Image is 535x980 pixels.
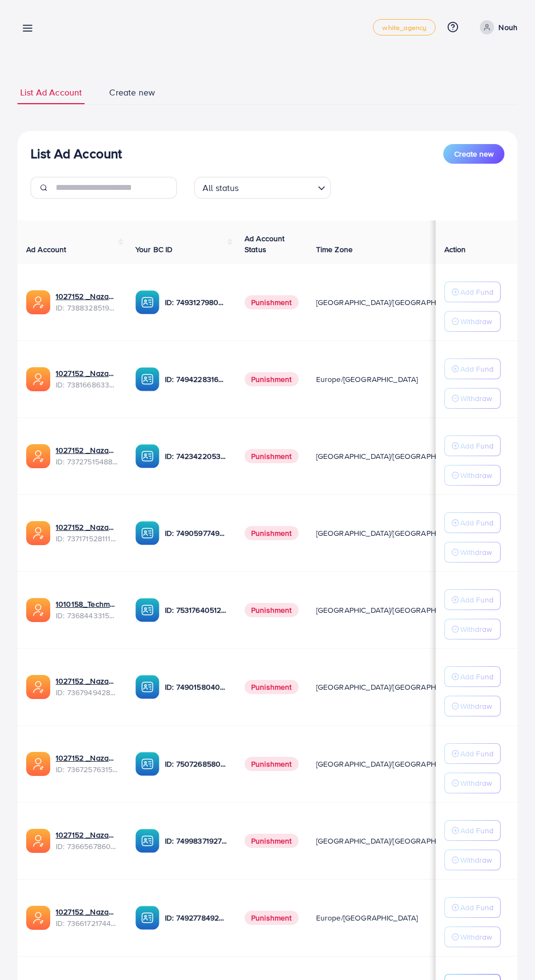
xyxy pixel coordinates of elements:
[444,897,501,918] button: Add Fund
[444,244,466,255] span: Action
[200,180,241,196] span: All status
[165,603,227,617] p: ID: 7531764051207716871
[460,439,494,452] p: Add Fund
[245,834,299,848] span: Punishment
[245,911,299,925] span: Punishment
[20,86,82,99] span: List Ad Account
[382,24,426,31] span: white_agency
[135,829,159,853] img: ic-ba-acc.ded83a64.svg
[460,747,494,760] p: Add Fund
[56,368,118,379] a: 1027152 _Nazaagency_023
[373,19,436,35] a: white_agency
[316,912,418,923] span: Europe/[GEOGRAPHIC_DATA]
[56,676,118,698] div: <span class='underline'>1027152 _Nazaagency_003</span></br>7367949428067450896
[460,824,494,837] p: Add Fund
[444,282,501,302] button: Add Fund
[444,850,501,870] button: Withdraw
[245,449,299,463] span: Punishment
[460,623,492,636] p: Withdraw
[454,148,494,159] span: Create new
[444,465,501,486] button: Withdraw
[245,295,299,309] span: Punishment
[56,676,118,686] a: 1027152 _Nazaagency_003
[460,469,492,482] p: Withdraw
[56,918,118,929] span: ID: 7366172174454882305
[56,829,118,840] a: 1027152 _Nazaagency_0051
[56,533,118,544] span: ID: 7371715281112170513
[460,516,494,529] p: Add Fund
[56,764,118,775] span: ID: 7367257631523782657
[444,820,501,841] button: Add Fund
[460,670,494,683] p: Add Fund
[316,244,353,255] span: Time Zone
[26,752,50,776] img: ic-ads-acc.e4c84228.svg
[56,291,118,302] a: 1027152 _Nazaagency_019
[316,758,468,769] span: [GEOGRAPHIC_DATA]/[GEOGRAPHIC_DATA]
[26,444,50,468] img: ic-ads-acc.e4c84228.svg
[444,589,501,610] button: Add Fund
[316,528,468,539] span: [GEOGRAPHIC_DATA]/[GEOGRAPHIC_DATA]
[56,291,118,313] div: <span class='underline'>1027152 _Nazaagency_019</span></br>7388328519014645761
[194,177,331,199] div: Search for option
[56,841,118,852] span: ID: 7366567860828749825
[135,521,159,545] img: ic-ba-acc.ded83a64.svg
[135,244,173,255] span: Your BC ID
[444,619,501,640] button: Withdraw
[245,372,299,386] span: Punishment
[460,362,494,375] p: Add Fund
[245,233,285,255] span: Ad Account Status
[165,373,227,386] p: ID: 7494228316518858759
[165,527,227,540] p: ID: 7490597749134508040
[165,911,227,924] p: ID: 7492778492849930241
[316,605,468,616] span: [GEOGRAPHIC_DATA]/[GEOGRAPHIC_DATA]
[444,358,501,379] button: Add Fund
[444,388,501,409] button: Withdraw
[26,675,50,699] img: ic-ads-acc.e4c84228.svg
[460,776,492,790] p: Withdraw
[56,599,118,621] div: <span class='underline'>1010158_Techmanistan pk acc_1715599413927</span></br>7368443315504726017
[56,445,118,456] a: 1027152 _Nazaagency_007
[56,368,118,390] div: <span class='underline'>1027152 _Nazaagency_023</span></br>7381668633665093648
[165,757,227,770] p: ID: 7507268580682137618
[135,598,159,622] img: ic-ba-acc.ded83a64.svg
[56,599,118,609] a: 1010158_Techmanistan pk acc_1715599413927
[444,696,501,716] button: Withdraw
[460,593,494,606] p: Add Fund
[26,521,50,545] img: ic-ads-acc.e4c84228.svg
[245,603,299,617] span: Punishment
[444,512,501,533] button: Add Fund
[56,610,118,621] span: ID: 7368443315504726017
[26,367,50,391] img: ic-ads-acc.e4c84228.svg
[444,773,501,793] button: Withdraw
[165,296,227,309] p: ID: 7493127980932333584
[444,435,501,456] button: Add Fund
[444,927,501,947] button: Withdraw
[460,853,492,867] p: Withdraw
[56,456,118,467] span: ID: 7372751548805726224
[56,302,118,313] span: ID: 7388328519014645761
[460,285,494,298] p: Add Fund
[316,297,468,308] span: [GEOGRAPHIC_DATA]/[GEOGRAPHIC_DATA]
[135,367,159,391] img: ic-ba-acc.ded83a64.svg
[165,450,227,463] p: ID: 7423422053648285697
[26,829,50,853] img: ic-ads-acc.e4c84228.svg
[475,20,518,34] a: Nouh
[165,680,227,694] p: ID: 7490158040596217873
[56,445,118,467] div: <span class='underline'>1027152 _Nazaagency_007</span></br>7372751548805726224
[460,700,492,713] p: Withdraw
[26,244,67,255] span: Ad Account
[56,379,118,390] span: ID: 7381668633665093648
[135,290,159,314] img: ic-ba-acc.ded83a64.svg
[135,444,159,468] img: ic-ba-acc.ded83a64.svg
[498,21,518,34] p: Nouh
[460,315,492,328] p: Withdraw
[245,526,299,540] span: Punishment
[444,743,501,764] button: Add Fund
[135,906,159,930] img: ic-ba-acc.ded83a64.svg
[56,752,118,763] a: 1027152 _Nazaagency_016
[444,542,501,563] button: Withdraw
[56,522,118,533] a: 1027152 _Nazaagency_04
[245,680,299,694] span: Punishment
[109,86,155,99] span: Create new
[135,675,159,699] img: ic-ba-acc.ded83a64.svg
